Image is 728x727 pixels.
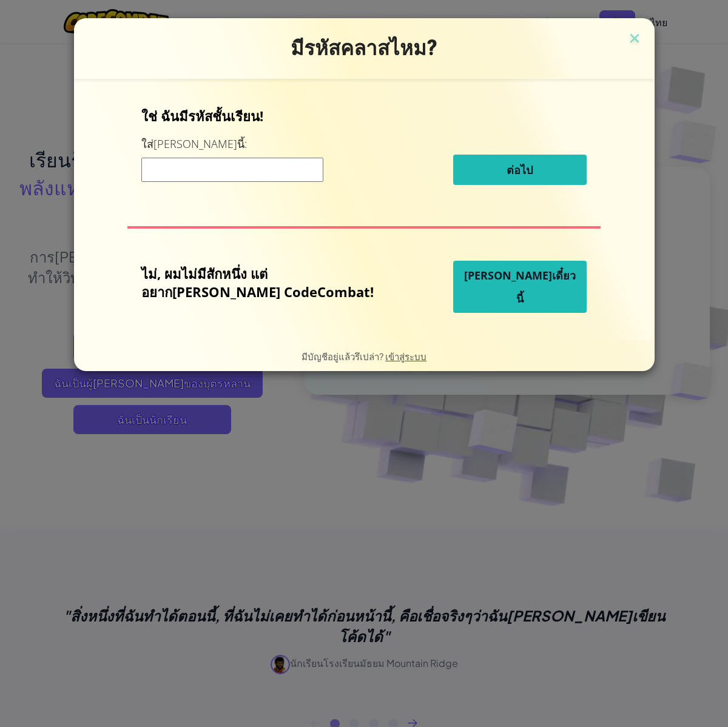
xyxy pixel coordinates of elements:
span: มีรหัสคลาสไหม? [291,36,438,60]
p: ไม่, ผมไม่มีสักหนึ่ง แต่อยาก[PERSON_NAME] CodeCombat! [141,264,393,301]
button: ต่อไป [453,155,587,185]
label: ใส่[PERSON_NAME]นี้: [141,136,247,152]
span: ต่อไป [507,162,533,177]
p: ใช่ ฉันมีรหัสชั้นเรียน! [141,107,587,125]
span: มีบัญชีอยู่แล้วรึเปล่า? [302,350,385,362]
a: เข้าสู่ระบบ [385,350,426,362]
button: [PERSON_NAME]เดี๋ยวนี้ [453,261,587,313]
span: [PERSON_NAME]เดี๋ยวนี้ [464,268,576,306]
img: close icon [627,30,642,49]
